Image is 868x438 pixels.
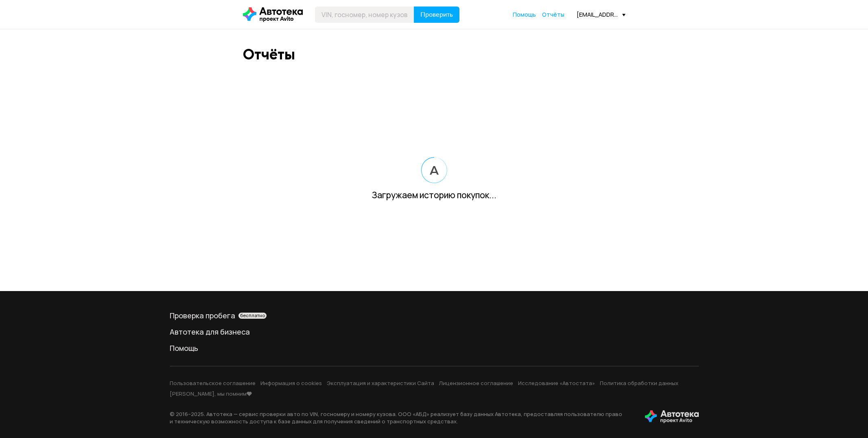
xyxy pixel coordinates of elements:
a: [PERSON_NAME], мы помним [170,390,252,397]
div: Проверка пробега [170,311,699,320]
a: Пользовательское соглашение [170,379,256,387]
span: бесплатно [240,313,265,318]
button: Проверить [414,7,459,23]
span: Помощь [513,11,536,18]
a: Исследование «Автостата» [518,379,595,387]
a: Проверка пробегабесплатно [170,311,699,320]
p: © 2016– 2025 . Автотека — сервис проверки авто по VIN, госномеру и номеру кузова. ООО «АБД» реали... [170,410,632,425]
a: Отчёты [542,11,564,19]
a: Помощь [513,11,536,19]
input: VIN, госномер, номер кузова [315,7,414,23]
a: Помощь [170,343,699,353]
div: Отчёты [243,46,295,63]
a: Политика обработки данных [600,379,678,387]
div: [EMAIL_ADDRESS][DOMAIN_NAME] [577,11,625,18]
a: Автотека для бизнеса [170,327,699,337]
img: tWS6KzJlK1XUpy65r7uaHVIs4JI6Dha8Nraz9T2hA03BhoCc4MtbvZCxBLwJIh+mQSIAkLBJpqMoKVdP8sONaFJLCz6I0+pu7... [645,410,699,423]
a: Лицензионное соглашение [439,379,513,387]
a: Эксплуатация и характеристики Сайта [327,379,434,387]
a: Информация о cookies [260,379,322,387]
span: Проверить [420,11,453,18]
span: Отчёты [542,11,564,18]
div: Загружаем историю покупок... [243,191,625,199]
